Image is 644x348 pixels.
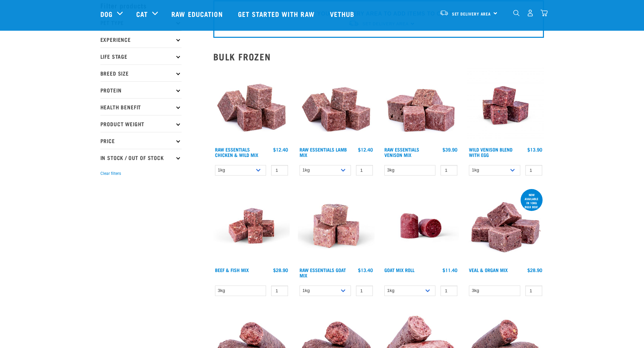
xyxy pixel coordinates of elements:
img: van-moving.png [439,10,449,16]
div: $11.40 [443,267,457,273]
a: Beef & Fish Mix [215,269,249,271]
a: Dog [100,9,113,19]
img: home-icon-1@2x.png [513,10,520,16]
a: Cat [136,9,148,19]
div: $13.40 [358,267,373,273]
div: $13.90 [527,147,542,152]
a: Raw Essentials Venison Mix [384,148,419,156]
div: now available in 10kg bulk box! [521,190,543,212]
a: Raw Education [165,0,231,27]
input: 1 [356,165,373,176]
p: Price [100,132,182,149]
p: Product Weight [100,115,182,132]
img: Venison Egg 1616 [467,67,544,144]
img: ?1041 RE Lamb Mix 01 [298,67,375,144]
a: Goat Mix Roll [384,269,414,271]
a: Get started with Raw [231,0,323,27]
button: Clear filters [100,170,121,177]
input: 1 [356,286,373,296]
a: Vethub [323,0,363,27]
img: user.png [527,9,534,17]
a: Raw Essentials Goat Mix [300,269,346,276]
p: In Stock / Out Of Stock [100,149,182,166]
div: $12.40 [358,147,373,152]
img: Raw Essentials Chicken Lamb Beef Bulk Minced Raw Dog Food Roll Unwrapped [383,188,459,264]
p: Experience [100,31,182,48]
div: $28.90 [273,267,288,273]
div: $12.40 [273,147,288,152]
h2: Bulk Frozen [213,51,544,62]
a: Wild Venison Blend with Egg [469,148,512,156]
a: Raw Essentials Chicken & Wild Mix [215,148,258,156]
input: 1 [271,165,288,176]
a: Veal & Organ Mix [469,269,508,271]
img: home-icon@2x.png [541,9,548,17]
span: Set Delivery Area [452,12,491,15]
a: Raw Essentials Lamb Mix [300,148,347,156]
div: $28.90 [527,267,542,273]
input: 1 [440,165,457,176]
p: Protein [100,81,182,98]
img: 1113 RE Venison Mix 01 [383,67,459,144]
input: 1 [525,165,542,176]
p: Life Stage [100,48,182,64]
p: Health Benefit [100,98,182,115]
div: $39.90 [443,147,457,152]
img: Pile Of Cubed Chicken Wild Meat Mix [213,67,290,144]
input: 1 [525,286,542,296]
input: 1 [271,286,288,296]
p: Breed Size [100,64,182,81]
img: Goat M Ix 38448 [298,188,375,264]
img: 1158 Veal Organ Mix 01 [467,188,544,264]
img: Beef Mackerel 1 [213,188,290,264]
input: 1 [440,286,457,296]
